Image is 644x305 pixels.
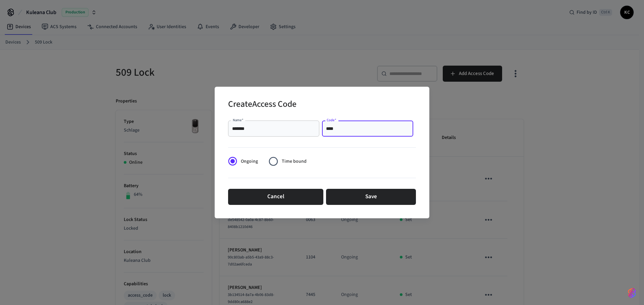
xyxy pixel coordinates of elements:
button: Cancel [228,189,323,205]
label: Name [233,118,244,123]
button: Save [326,189,416,205]
label: Code [327,118,336,123]
img: SeamLogoGradient.69752ec5.svg [628,288,636,298]
span: Ongoing [241,158,258,165]
span: Time bound [282,158,307,165]
h2: Create Access Code [228,95,297,115]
